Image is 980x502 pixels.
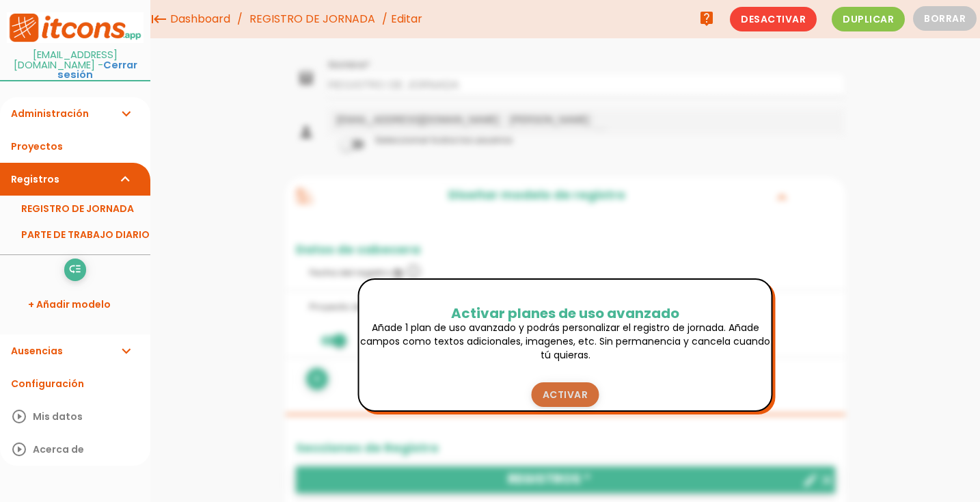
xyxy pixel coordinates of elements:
span: Duplicar [832,7,905,31]
span: Desactivar [730,7,817,31]
i: expand_more [118,163,134,196]
a: + Añadir modelo [7,288,144,321]
a: Cerrar sesión [57,58,137,82]
span: Editar [391,11,422,27]
i: play_circle_outline [11,400,27,433]
a: Activar [532,382,599,407]
i: expand_more [118,334,134,367]
i: low_priority [68,259,81,280]
h2: Activar planes de uso avanzado [359,306,772,321]
p: Añade 1 plan de uso avanzado y podrás personalizar el registro de jornada. Añade campos como text... [359,321,772,362]
a: low_priority [64,259,86,280]
a: live_help [693,5,720,32]
i: play_circle_outline [11,433,27,466]
button: Borrar [913,6,977,31]
img: itcons-logo [7,12,144,43]
i: expand_more [118,97,134,130]
i: live_help [698,5,715,32]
